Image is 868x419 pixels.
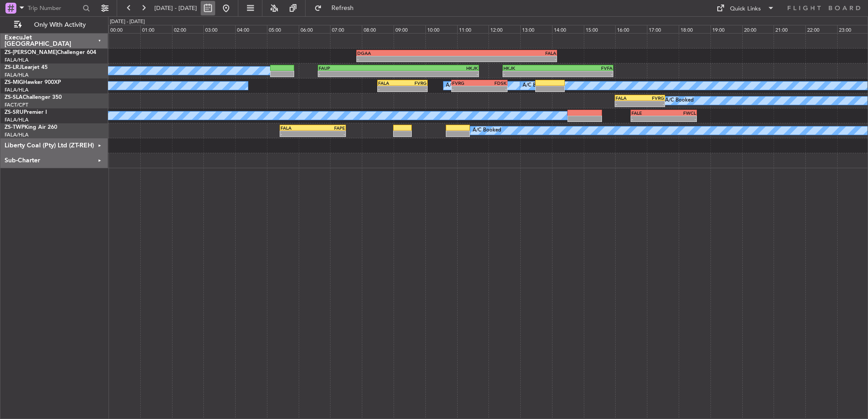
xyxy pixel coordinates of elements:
[5,117,29,123] a: FALA/HLA
[10,18,99,32] button: Only With Activity
[357,56,457,62] div: -
[5,125,57,130] a: ZS-TWPKing Air 260
[319,65,399,71] div: FAUP
[172,25,204,33] div: 02:00
[313,131,345,136] div: -
[299,25,330,33] div: 06:00
[5,125,25,130] span: ZS-TWP
[479,80,507,86] div: FDSK
[631,116,664,122] div: -
[640,101,664,107] div: -
[616,101,640,107] div: -
[425,25,457,33] div: 10:00
[5,110,24,115] span: ZS-SRU
[615,25,647,33] div: 16:00
[503,65,558,71] div: HKJK
[140,25,172,33] div: 01:00
[5,50,57,55] span: ZS-[PERSON_NAME]
[5,57,29,63] a: FALA/HLA
[319,71,399,77] div: -
[664,110,696,116] div: FWCL
[5,102,28,108] a: FACT/CPT
[5,65,22,70] span: ZS-LRJ
[665,94,694,107] div: A/C Booked
[154,4,197,12] span: [DATE] - [DATE]
[730,5,761,14] div: Quick Links
[520,25,552,33] div: 13:00
[5,65,48,70] a: ZS-LRJLearjet 45
[403,86,427,92] div: -
[267,25,299,33] div: 05:00
[203,25,235,33] div: 03:00
[310,1,365,15] button: Refresh
[558,65,612,71] div: FVFA
[5,80,23,85] span: ZS-MIG
[631,110,664,116] div: FALE
[5,95,62,100] a: ZS-SLAChallenger 350
[552,25,584,33] div: 14:00
[452,86,479,92] div: -
[324,5,362,11] span: Refresh
[330,25,362,33] div: 07:00
[805,25,837,33] div: 22:00
[457,25,489,33] div: 11:00
[679,25,710,33] div: 18:00
[394,25,425,33] div: 09:00
[742,25,774,33] div: 20:00
[5,110,47,115] a: ZS-SRUPremier I
[488,25,520,33] div: 12:00
[523,79,551,93] div: A/C Booked
[281,131,313,136] div: -
[616,95,640,101] div: FALA
[5,132,29,138] a: FALA/HLA
[640,95,664,101] div: FVRG
[647,25,679,33] div: 17:00
[5,72,29,78] a: FALA/HLA
[5,87,29,93] a: FALA/HLA
[710,25,742,33] div: 19:00
[403,80,427,86] div: FVRG
[357,50,457,56] div: DGAA
[108,25,140,33] div: 00:00
[110,18,145,26] div: [DATE] - [DATE]
[457,56,556,62] div: -
[398,71,478,77] div: -
[5,50,96,55] a: ZS-[PERSON_NAME]Challenger 604
[452,80,479,86] div: FVRG
[473,124,501,137] div: A/C Booked
[398,65,478,71] div: HKJK
[28,1,80,15] input: Trip Number
[362,25,394,33] div: 08:00
[503,71,558,77] div: -
[664,116,696,122] div: -
[24,22,96,28] span: Only With Activity
[457,50,556,56] div: FALA
[584,25,616,33] div: 15:00
[281,125,313,131] div: FALA
[479,86,507,92] div: -
[313,125,345,131] div: FAPE
[378,80,402,86] div: FALA
[446,79,474,93] div: A/C Booked
[378,86,402,92] div: -
[5,95,23,100] span: ZS-SLA
[5,80,61,85] a: ZS-MIGHawker 900XP
[774,25,805,33] div: 21:00
[558,71,612,77] div: -
[712,1,779,15] button: Quick Links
